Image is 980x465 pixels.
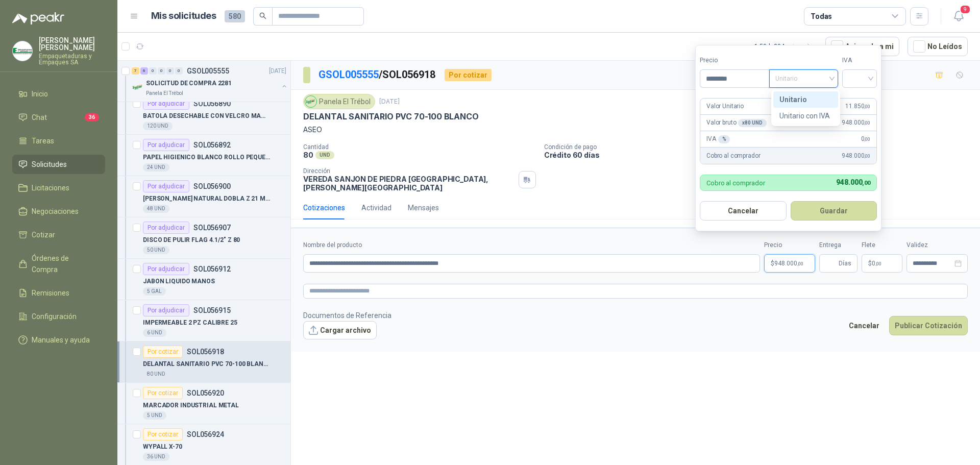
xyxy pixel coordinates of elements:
[85,113,99,121] span: 36
[13,41,32,61] img: Company Logo
[303,240,760,250] label: Nombre del producto
[117,383,290,424] a: Por cotizarSOL056920MARCADOR INDUSTRIAL METAL5 UND
[117,176,290,217] a: Por adjudicarSOL056900[PERSON_NAME] NATURAL DOBLA Z 21 MULTIFO48 UND
[864,153,870,159] span: ,00
[706,180,765,186] p: Cobro al comprador
[132,67,139,75] div: 7
[842,118,870,128] span: 948.000
[12,202,105,221] a: Negociaciones
[32,206,79,217] span: Negociaciones
[779,94,832,105] div: Unitario
[32,287,69,299] span: Remisiones
[146,79,232,88] p: SOLICITUD DE COMPRA 2281
[143,329,166,337] div: 6 UND
[906,240,968,250] label: Validez
[132,65,288,97] a: 7 6 0 0 0 0 GSOL005555[DATE] Company LogoSOLICITUD DE COMPRA 2281Panela El Trébol
[117,217,290,259] a: Por adjudicarSOL056907DISCO DE PULIR FLAG 4.1/2" Z 8050 UND
[146,89,183,97] p: Panela El Trébol
[303,143,536,151] p: Cantidad
[140,67,148,75] div: 6
[32,311,77,322] span: Configuración
[39,53,105,65] p: Empaquetaduras y Empaques SA
[269,66,286,76] p: [DATE]
[773,91,838,108] div: Unitario
[12,131,105,151] a: Tareas
[143,318,237,328] p: IMPERMEABLE 2 PZ CALIBRE 25
[149,67,157,75] div: 0
[158,67,165,75] div: 0
[12,225,105,244] a: Cotizar
[187,389,224,397] p: SOL056920
[825,37,899,56] button: Asignado a mi
[143,97,189,110] div: Por adjudicar
[864,120,870,126] span: ,00
[908,37,968,56] button: No Leídos
[839,255,851,272] span: Días
[32,88,48,100] span: Inicio
[143,205,169,213] div: 48 UND
[303,321,377,339] button: Cargar archivo
[318,68,379,81] a: GSOL005555
[32,112,47,123] span: Chat
[151,9,216,23] h1: Mis solicitudes
[791,201,877,221] button: Guardar
[12,307,105,326] a: Configuración
[379,97,400,107] p: [DATE]
[143,346,183,358] div: Por cotizar
[303,124,968,135] p: ASEO
[700,56,769,65] label: Precio
[187,431,224,438] p: SOL056924
[303,310,391,321] p: Documentos de Referencia
[773,108,838,124] div: Unitario con IVA
[774,260,803,266] span: 948.000
[12,155,105,174] a: Solicitudes
[143,304,189,316] div: Por adjudicar
[875,261,881,266] span: ,00
[960,5,971,14] span: 9
[315,151,334,159] div: UND
[143,401,239,410] p: MARCADOR INDUSTRIAL METAL
[12,108,105,127] a: Chat36
[193,224,231,231] p: SOL056907
[143,287,166,296] div: 5 GAL
[117,259,290,300] a: Por adjudicarSOL056912JABON LIQUIDO MANOS5 GAL
[836,178,870,186] span: 948.000
[143,370,169,378] div: 80 UND
[193,141,231,149] p: SOL056892
[544,151,976,159] p: Crédito 60 días
[764,254,815,273] p: $948.000,00
[32,229,55,240] span: Cotizar
[12,283,105,303] a: Remisiones
[12,249,105,279] a: Órdenes de Compra
[32,334,90,346] span: Manuales y ayuda
[143,222,189,234] div: Por adjudicar
[32,159,67,170] span: Solicitudes
[225,10,245,22] span: 580
[864,136,870,142] span: ,00
[861,134,870,144] span: 0
[117,300,290,341] a: Por adjudicarSOL056915IMPERMEABLE 2 PZ CALIBRE 256 UND
[143,153,270,162] p: PAPEL HIGIENICO BLANCO ROLLO PEQUEÑO
[143,122,173,130] div: 120 UND
[864,104,870,109] span: ,00
[700,201,787,221] button: Cancelar
[754,38,817,55] div: 1 - 50 de 304
[303,202,345,213] div: Cotizaciones
[862,254,902,273] p: $ 0,00
[187,348,224,355] p: SOL056918
[819,240,857,250] label: Entrega
[949,7,968,26] button: 9
[775,71,832,86] span: Unitario
[843,316,885,335] button: Cancelar
[706,134,730,144] p: IVA
[408,202,439,213] div: Mensajes
[117,135,290,176] a: Por adjudicarSOL056892PAPEL HIGIENICO BLANCO ROLLO PEQUEÑO24 UND
[718,135,730,143] div: %
[143,387,183,399] div: Por cotizar
[889,316,968,335] button: Publicar Cotización
[32,253,95,275] span: Órdenes de Compra
[166,67,174,75] div: 0
[303,94,375,109] div: Panela El Trébol
[318,67,436,83] p: / SOL056918
[143,111,270,121] p: BATOLA DESECHABLE CON VELCRO MANGA LARGA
